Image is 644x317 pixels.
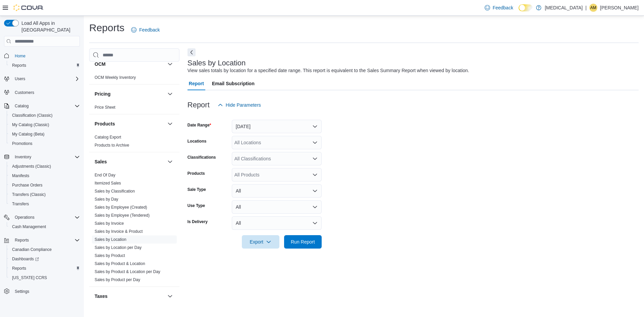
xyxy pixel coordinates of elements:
div: Products [89,133,179,152]
label: Date Range [187,122,211,128]
button: Taxes [95,293,165,300]
span: Adjustments (Classic) [9,162,80,170]
span: Promotions [9,140,80,148]
button: Settings [1,286,83,296]
div: View sales totals by location for a specified date range. This report is equivalent to the Sales ... [187,67,469,74]
a: My Catalog (Beta) [9,130,47,138]
button: Products [95,120,165,127]
span: Sales by Location [95,237,126,242]
a: Sales by Product & Location per Day [95,269,160,274]
span: Load All Apps in [GEOGRAPHIC_DATA] [19,20,80,33]
span: Itemized Sales [95,180,121,186]
a: Classification (Classic) [9,111,55,119]
button: Pricing [95,91,165,97]
label: Classifications [187,155,216,160]
span: Sales by Location per Day [95,245,142,250]
span: Purchase Orders [9,181,80,189]
a: Reports [9,264,29,272]
button: Run Report [284,235,322,249]
button: Users [12,75,28,83]
button: All [232,184,322,198]
span: Email Subscription [212,77,255,90]
span: Customers [12,88,80,97]
span: Sales by Product & Location [95,261,145,266]
button: Open list of options [312,156,318,161]
button: Sales [95,158,165,165]
span: AM [590,4,596,12]
button: Reports [1,235,83,245]
span: Settings [15,289,29,294]
button: Canadian Compliance [7,245,83,254]
button: Export [242,235,279,249]
span: Settings [12,287,80,296]
a: Transfers [9,200,32,208]
p: [MEDICAL_DATA] [545,4,583,12]
label: Use Type [187,203,205,208]
div: Angus MacDonald [589,4,597,12]
a: OCM Weekly Inventory [95,75,136,80]
a: Promotions [9,140,35,148]
button: Open list of options [312,172,318,177]
span: Inventory [15,154,31,160]
span: Dashboards [12,256,39,262]
span: Catalog [15,103,29,109]
input: Dark Mode [519,4,533,11]
span: Report [189,77,204,90]
h3: Sales by Location [187,59,246,67]
label: Sale Type [187,187,206,192]
button: Inventory [12,153,34,161]
button: Home [1,51,83,60]
button: Users [1,74,83,84]
a: Feedback [482,1,516,14]
button: Products [166,120,174,128]
span: Sales by Product & Location per Day [95,269,160,274]
span: Price Sheet [95,105,115,110]
button: Promotions [7,139,83,148]
button: Catalog [1,101,83,111]
a: Dashboards [7,254,83,264]
span: Manifests [9,172,80,180]
button: Catalog [12,102,31,110]
span: Reports [9,264,80,272]
button: Adjustments (Classic) [7,162,83,171]
span: Reports [9,61,80,69]
a: Sales by Invoice & Product [95,229,143,234]
a: Home [12,52,28,60]
span: Transfers (Classic) [12,192,46,197]
h3: Sales [95,158,107,165]
button: Open list of options [312,140,318,145]
button: Next [187,48,196,56]
span: Transfers (Classic) [9,191,80,199]
span: Users [15,76,25,82]
div: OCM [89,73,179,84]
button: Cash Management [7,222,83,231]
button: OCM [166,60,174,68]
a: Adjustments (Classic) [9,162,54,170]
a: Sales by Product [95,253,125,258]
span: Feedback [139,27,160,33]
a: Reports [9,61,29,69]
label: Products [187,171,205,176]
a: Customers [12,89,37,97]
span: My Catalog (Classic) [12,122,49,127]
a: Sales by Classification [95,189,135,194]
a: Sales by Location per Day [95,245,142,250]
p: | [585,4,587,12]
button: [US_STATE] CCRS [7,273,83,282]
button: Reports [7,264,83,273]
span: [US_STATE] CCRS [12,275,47,280]
span: Sales by Invoice [95,221,124,226]
button: My Catalog (Classic) [7,120,83,129]
span: Catalog Export [95,135,121,140]
span: Sales by Product per Day [95,277,140,282]
button: Transfers [7,199,83,209]
a: [US_STATE] CCRS [9,274,50,282]
button: My Catalog (Beta) [7,129,83,139]
span: Catalog [12,102,80,110]
button: Inventory [1,152,83,162]
a: Sales by Day [95,197,118,202]
button: OCM [95,61,165,67]
a: Price Sheet [95,105,115,110]
span: Classification (Classic) [9,111,80,119]
label: Locations [187,139,207,144]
